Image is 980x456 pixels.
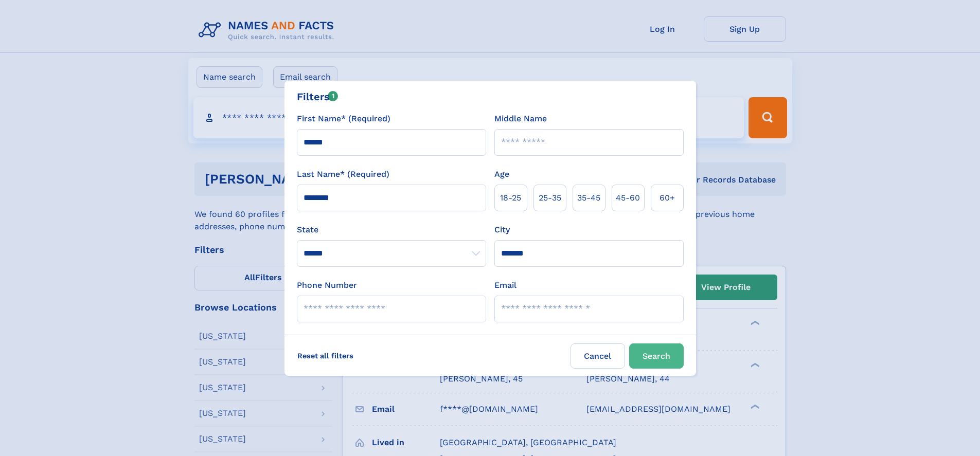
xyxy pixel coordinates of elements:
[629,343,684,369] button: Search
[297,168,389,180] label: Last Name* (Required)
[291,343,360,368] label: Reset all filters
[571,343,625,369] label: Cancel
[500,192,521,204] span: 18‑25
[616,192,640,204] span: 45‑60
[297,89,338,104] div: Filters
[494,113,547,125] label: Middle Name
[577,192,600,204] span: 35‑45
[494,168,509,180] label: Age
[297,279,357,291] label: Phone Number
[297,113,390,125] label: First Name* (Required)
[494,224,510,236] label: City
[494,279,516,291] label: Email
[660,192,675,204] span: 60+
[297,224,486,236] label: State
[539,192,561,204] span: 25‑35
